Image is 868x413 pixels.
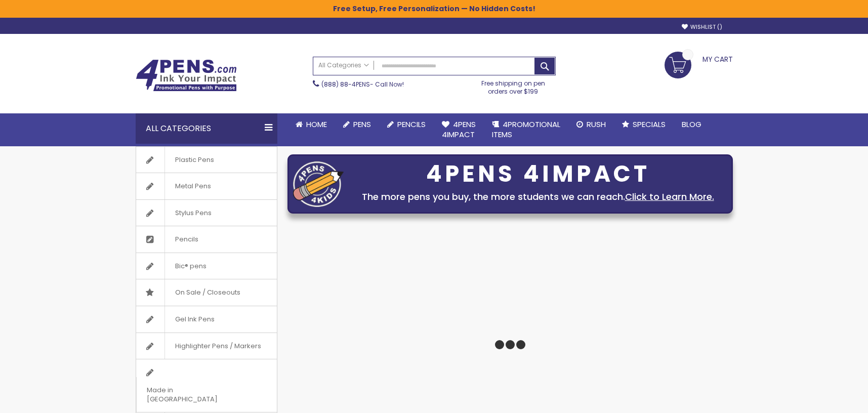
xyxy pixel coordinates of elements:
[293,161,344,207] img: four_pen_logo.png
[287,113,335,136] a: Home
[484,113,568,146] a: 4PROMOTIONALITEMS
[633,119,666,130] span: Specials
[164,173,221,199] span: Metal Pens
[335,113,379,136] a: Pens
[136,377,252,412] span: Made in [GEOGRAPHIC_DATA]
[397,119,426,130] span: Pencils
[136,173,277,199] a: Metal Pens
[164,333,271,359] span: Highlighter Pens / Markers
[164,253,217,279] span: Bic® pens
[164,306,225,333] span: Gel Ink Pens
[136,226,277,253] a: Pencils
[136,279,277,306] a: On Sale / Closeouts
[136,359,277,412] a: Made in [GEOGRAPHIC_DATA]
[434,113,484,146] a: 4Pens4impact
[136,113,277,144] div: All Categories
[136,59,237,92] img: 4Pens Custom Pens and Promotional Products
[349,163,727,185] div: 4PENS 4IMPACT
[136,306,277,333] a: Gel Ink Pens
[164,279,251,306] span: On Sale / Closeouts
[471,75,556,96] div: Free shipping on pen orders over $199
[164,147,224,173] span: Plastic Pens
[136,147,277,173] a: Plastic Pens
[379,113,434,136] a: Pencils
[136,333,277,359] a: Highlighter Pens / Markers
[349,190,727,204] div: The more pens you buy, the more students we can reach.
[136,200,277,226] a: Stylus Pens
[587,119,606,130] span: Rush
[318,61,369,69] span: All Categories
[353,119,371,130] span: Pens
[164,200,222,226] span: Stylus Pens
[313,57,374,74] a: All Categories
[682,119,701,130] span: Blog
[674,113,710,136] a: Blog
[321,80,370,89] a: (888) 88-4PENS
[492,119,560,140] span: 4PROMOTIONAL ITEMS
[164,226,209,253] span: Pencils
[682,23,722,31] a: Wishlist
[442,119,476,140] span: 4Pens 4impact
[568,113,614,136] a: Rush
[306,119,327,130] span: Home
[614,113,674,136] a: Specials
[321,80,404,89] span: - Call Now!
[625,190,714,203] a: Click to Learn More.
[136,253,277,279] a: Bic® pens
